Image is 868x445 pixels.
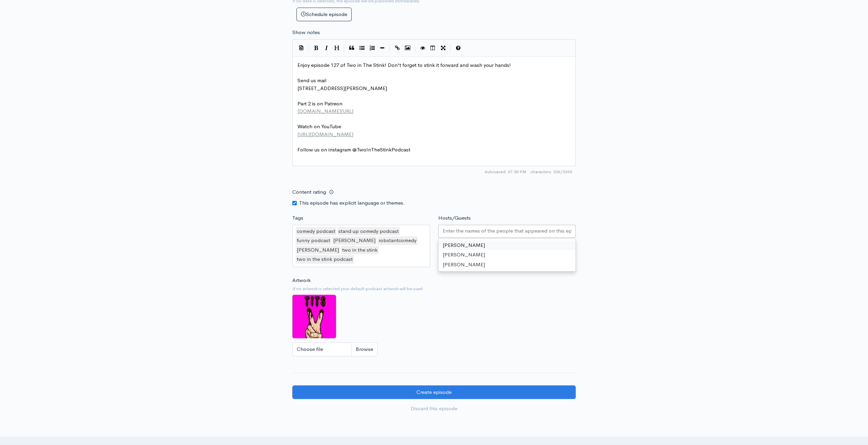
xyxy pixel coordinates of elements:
input: Enter the names of the people that appeared on this episode [443,227,572,235]
div: [PERSON_NAME] [439,240,576,250]
label: This episode has explicit language or themes. [299,199,405,207]
button: Markdown Guide [453,43,463,53]
input: Create episode [292,385,576,399]
label: Tags [292,214,303,222]
span: Autosaved: 07:50 PM [485,169,526,175]
button: Toggle Preview [417,43,428,53]
button: Numbered List [367,43,377,53]
button: Schedule episode [296,8,352,21]
label: Content rating [292,185,326,199]
span: Send us mail [297,77,326,84]
i: | [450,44,451,52]
div: [PERSON_NAME] [332,236,377,245]
button: Toggle Fullscreen [438,43,448,53]
label: Hosts/Guests [438,214,471,222]
div: [PERSON_NAME] [439,260,576,270]
button: Insert Image [402,43,413,53]
button: Bold [311,43,321,53]
i: | [344,44,344,52]
span: [DOMAIN_NAME][URL] [297,108,353,114]
div: [PERSON_NAME] [296,246,340,254]
div: robstantcomedy [378,236,417,245]
button: Insert Show Notes Template [296,43,306,53]
span: Enjoy episode 127 of Two in The Stink! Don't forget to stink it forward and wash your hands! [297,62,511,68]
button: Toggle Side by Side [428,43,438,53]
span: 330/2000 [530,169,572,175]
span: [STREET_ADDRESS][PERSON_NAME] [297,85,387,91]
label: Show notes [292,29,320,36]
button: Insert Horizontal Line [377,43,387,53]
div: funny podcast [296,236,331,245]
i: | [308,44,309,52]
span: Part 2 is on Patreon [297,100,342,107]
button: Create Link [392,43,402,53]
div: two in the stink [341,246,379,254]
label: Artwork [292,277,311,284]
span: Follow us on instagram @TwoInTheStinkPodcast [297,146,410,153]
a: Discard this episode [292,402,576,416]
span: Watch on YouTube [297,123,341,130]
div: stand up comedy podcast [337,227,400,236]
i: | [389,44,390,52]
button: Heading [332,43,342,53]
button: Quote [347,43,357,53]
i: | [415,44,415,52]
div: two in the stink podcast [296,255,354,264]
div: comedy podcast [296,227,336,236]
div: [PERSON_NAME] [439,250,576,260]
span: [URL][DOMAIN_NAME] [297,131,353,137]
small: If no artwork is selected your default podcast artwork will be used [292,285,576,292]
button: Italic [321,43,332,53]
button: Generic List [357,43,367,53]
